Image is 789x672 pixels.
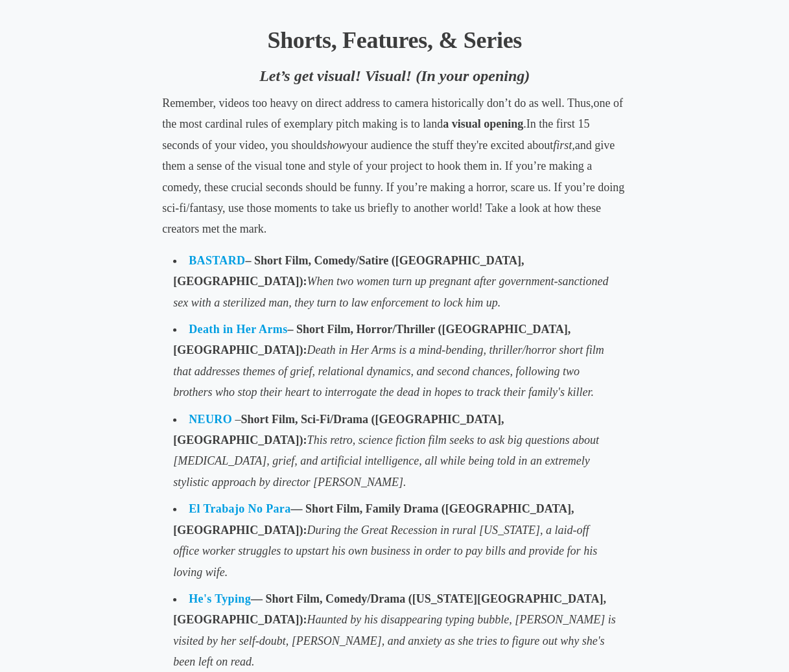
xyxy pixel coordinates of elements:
a: BASTARD [189,254,245,267]
span: first, [553,139,575,152]
a: NEURO [189,413,232,426]
a: El Trabajo No Para [189,502,290,515]
b: a visual opening [443,117,523,130]
span: This retro, science fiction film seeks to ask big questions about [MEDICAL_DATA], grief, and arti... [173,434,598,489]
span: Death in Her Arms is a mind-bending, thriller/horror short film that addresses themes of grief, r... [173,343,604,399]
strong: – Short Film, Comedy/Satire ([GEOGRAPHIC_DATA], [GEOGRAPHIC_DATA]): [173,254,524,288]
span: In the first 15 seconds of your video, you should [162,117,589,151]
strong: Short Film, Sci-Fi/Drama ([GEOGRAPHIC_DATA], [GEOGRAPHIC_DATA]): [173,413,504,446]
span: When two women turn up pregnant after government-sanctioned sex with a sterilized man, they turn ... [173,275,608,308]
span: your audience the stuff they're excited about [346,139,553,152]
span: – [173,413,504,446]
span: During the Great Recession in rural [US_STATE], a laid-off office worker struggles to upstart his... [173,524,597,579]
i: Let’s get visual! Visual! (In your opening) [259,67,530,84]
span: Haunted by his disappearing typing bubble, [PERSON_NAME] is visited by her self-doubt, [PERSON_NA... [173,613,615,668]
span: . [523,117,526,130]
strong: — Short Film, Family Drama ([GEOGRAPHIC_DATA], [GEOGRAPHIC_DATA]): [173,502,574,536]
span: show [322,139,346,152]
strong: – Short Film, Horror/Thriller ([GEOGRAPHIC_DATA], [GEOGRAPHIC_DATA]): [173,323,571,356]
a: He's Typing [189,592,251,605]
span: one of the most cardinal rules of exemplary pitch making is to land [162,97,622,130]
strong: — Short Film, Comedy/Drama ([US_STATE][GEOGRAPHIC_DATA], [GEOGRAPHIC_DATA]): [173,592,606,626]
b: Shorts, Features, & Series [267,27,521,53]
a: Death in Her Arms [189,323,287,336]
span: Remember, videos too heavy on direct address to camera historically don’t do as well. Thus, [162,97,593,110]
span: and give them a sense of the visual tone and style of your project to hook them in. If you’re mak... [162,139,624,236]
